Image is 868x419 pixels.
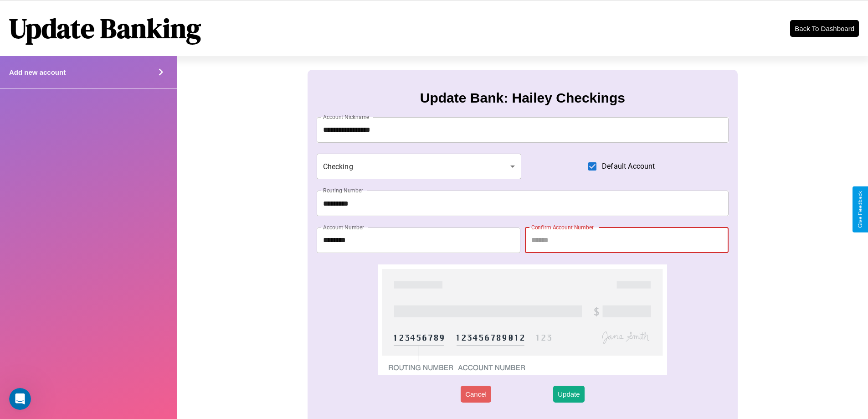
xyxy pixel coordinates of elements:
label: Routing Number [323,186,363,194]
button: Update [553,386,584,403]
div: Checking [317,154,522,179]
button: Cancel [461,386,491,403]
label: Account Number [323,223,364,231]
span: Default Account [602,161,655,172]
iframe: Intercom live chat [9,388,31,410]
h1: Update Banking [9,10,201,47]
h3: Update Bank: Hailey Checkings [420,90,625,106]
h4: Add new account [9,68,66,76]
div: Give Feedback [857,191,863,228]
label: Account Nickname [323,113,370,121]
button: Back To Dashboard [790,20,859,37]
img: check [378,264,667,375]
label: Confirm Account Number [531,223,594,231]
